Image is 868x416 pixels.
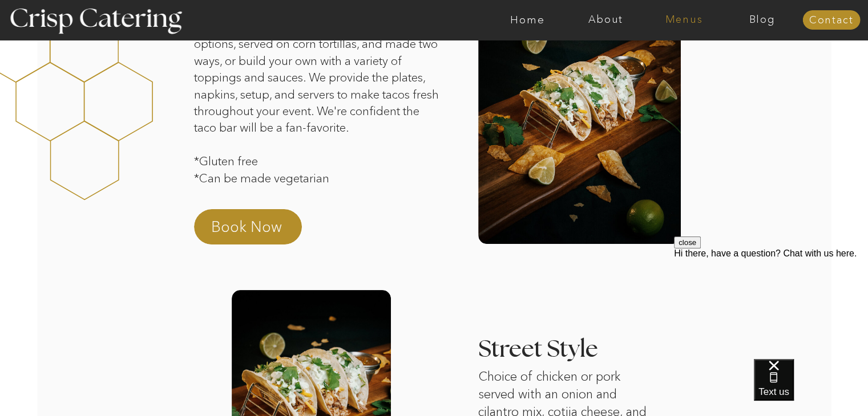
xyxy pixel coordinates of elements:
[478,338,660,363] h3: Street Style
[645,14,723,26] a: Menus
[488,14,567,26] a: Home
[754,359,868,416] iframe: podium webchat widget bubble
[194,19,443,197] p: Our taco bar comes with two delicious meat options, served on corn tortillas, and made two ways, ...
[723,14,801,26] a: Blog
[567,14,645,26] a: About
[802,15,860,26] a: Contact
[674,236,868,373] iframe: podium webchat widget prompt
[211,217,312,244] a: Book Now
